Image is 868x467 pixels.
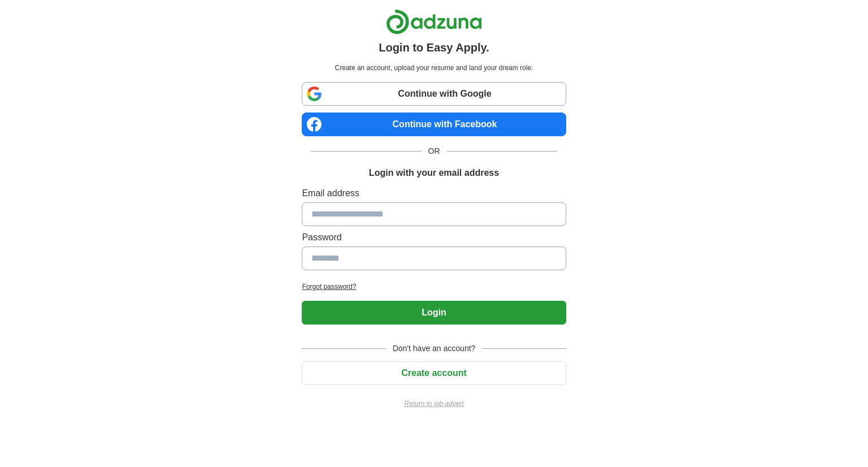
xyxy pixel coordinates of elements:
[302,368,566,378] a: Create account
[302,231,566,244] label: Password
[302,113,566,136] a: Continue with Facebook
[302,301,566,325] button: Login
[302,399,566,409] a: Return to job advert
[422,145,447,157] span: OR
[304,63,563,73] p: Create an account, upload your resume and land your dream role.
[302,82,566,106] a: Continue with Google
[386,9,482,34] img: Adzuna logo
[386,343,483,354] span: Don't have an account?
[302,282,566,292] a: Forgot password?
[302,187,566,200] label: Email address
[302,361,566,385] button: Create account
[379,39,489,56] h1: Login to Easy Apply.
[369,166,499,180] h1: Login with your email address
